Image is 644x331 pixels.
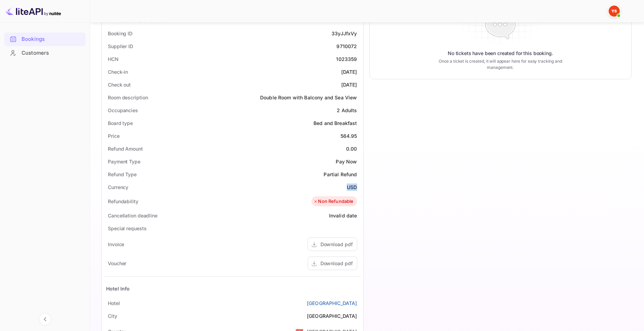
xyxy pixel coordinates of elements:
[341,68,357,75] div: [DATE]
[108,107,138,114] div: Occupancies
[108,198,138,205] div: Refundability
[609,6,620,17] img: Yandex Support
[329,212,357,219] div: Invalid date
[108,171,137,178] div: Refund Type
[314,119,357,127] div: Bed and Breakfast
[108,119,133,127] div: Board type
[108,225,146,232] div: Special requests
[320,241,353,248] div: Download pdf
[341,132,357,140] div: 564.95
[106,285,130,292] div: Hotel Info
[108,184,128,191] div: Currency
[4,33,86,46] div: Bookings
[108,55,119,63] div: HCN
[336,55,357,63] div: 1023359
[108,94,148,101] div: Room description
[108,132,120,140] div: Price
[448,50,553,57] p: No tickets have been created for this booking.
[108,30,132,37] div: Booking ID
[108,241,124,248] div: Invoice
[108,81,131,88] div: Check out
[341,81,357,88] div: [DATE]
[6,6,61,17] img: LiteAPI logo
[324,171,357,178] div: Partial Refund
[4,46,86,60] div: Customers
[22,49,82,57] div: Customers
[108,68,128,75] div: Check-in
[336,158,357,165] div: Pay Now
[22,35,82,43] div: Bookings
[430,58,571,71] p: Once a ticket is created, it will appear here for easy tracking and management.
[346,145,357,152] div: 0.00
[108,312,117,320] div: City
[320,260,353,267] div: Download pdf
[337,107,357,114] div: 2 Adults
[108,43,133,50] div: Supplier ID
[39,313,51,325] button: Collapse navigation
[332,30,357,37] div: 33yJJfxVy
[108,299,120,307] div: Hotel
[260,94,357,101] div: Double Room with Balcony and Sea View
[307,299,357,307] a: [GEOGRAPHIC_DATA]
[4,33,86,45] a: Bookings
[347,184,357,191] div: USD
[307,312,357,320] div: [GEOGRAPHIC_DATA]
[4,46,86,59] a: Customers
[108,145,143,152] div: Refund Amount
[108,212,157,219] div: Cancellation deadline
[313,198,353,205] div: Non Refundable
[336,43,357,50] div: 9710072
[108,158,140,165] div: Payment Type
[108,260,126,267] div: Voucher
